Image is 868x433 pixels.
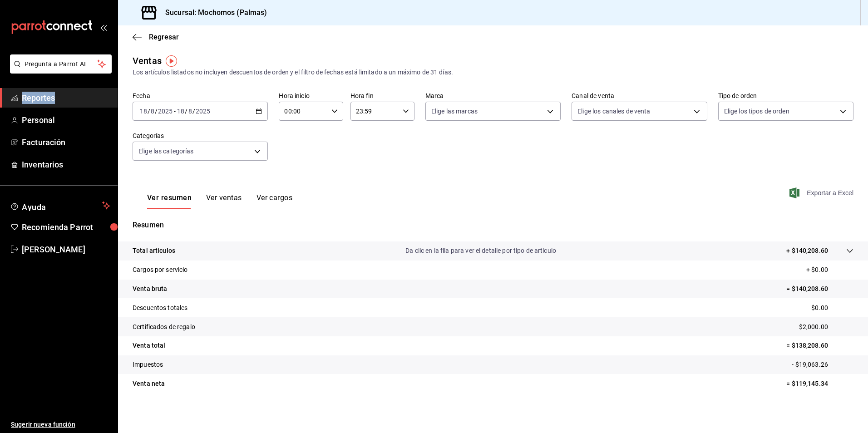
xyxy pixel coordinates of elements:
label: Hora fin [350,93,414,99]
span: Ayuda [22,200,99,211]
p: Venta total [133,341,165,350]
span: Inventarios [22,158,110,171]
p: Venta bruta [133,284,167,294]
span: Personal [22,114,110,126]
p: + $0.00 [806,265,853,275]
input: -- [139,108,148,115]
span: Elige las categorías [138,147,194,156]
input: ---- [158,108,173,115]
span: [PERSON_NAME] [22,243,110,256]
p: = $138,208.60 [786,341,853,350]
label: Canal de venta [572,93,707,99]
input: -- [150,108,155,115]
button: Ver resumen [147,193,192,209]
button: open_drawer_menu [100,24,107,31]
p: = $119,145.34 [786,379,853,389]
label: Marca [425,93,561,99]
span: / [192,108,195,115]
button: Exportar a Excel [791,187,853,198]
button: Ver cargos [256,193,293,209]
span: Elige las marcas [431,107,478,116]
button: Ver ventas [206,193,242,209]
p: + $140,208.60 [786,246,828,256]
div: Ventas [133,54,162,68]
label: Tipo de orden [718,93,853,99]
p: - $0.00 [808,303,853,313]
p: Cargos por servicio [133,265,188,275]
p: - $2,000.00 [796,322,853,332]
p: Descuentos totales [133,303,187,313]
img: Tooltip marker [166,55,177,67]
span: / [155,108,158,115]
span: Pregunta a Parrot AI [25,59,98,69]
input: -- [188,108,192,115]
span: Reportes [22,92,110,104]
span: - [174,108,176,115]
p: = $140,208.60 [786,284,853,294]
a: Pregunta a Parrot AI [6,66,112,75]
span: / [185,108,187,115]
span: Elige los tipos de orden [724,107,789,116]
p: - $19,063.26 [792,360,853,369]
span: Elige los canales de venta [577,107,650,116]
button: Regresar [133,33,179,41]
p: Impuestos [133,360,163,369]
p: Da clic en la fila para ver el detalle por tipo de artículo [405,246,556,256]
label: Categorías [133,133,268,139]
input: -- [177,108,185,115]
div: Los artículos listados no incluyen descuentos de orden y el filtro de fechas está limitado a un m... [133,68,853,77]
div: navigation tabs [147,193,292,209]
p: Resumen [133,220,853,231]
h3: Sucursal: Mochomos (Palmas) [158,7,267,18]
button: Pregunta a Parrot AI [10,54,112,74]
label: Hora inicio [279,93,343,99]
label: Fecha [133,93,268,99]
span: Recomienda Parrot [22,221,110,233]
span: Facturación [22,136,110,148]
input: ---- [195,108,211,115]
p: Venta neta [133,379,165,389]
span: / [148,108,150,115]
p: Certificados de regalo [133,322,195,332]
p: Total artículos [133,246,175,256]
span: Regresar [149,33,179,41]
span: Sugerir nueva función [11,420,110,429]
